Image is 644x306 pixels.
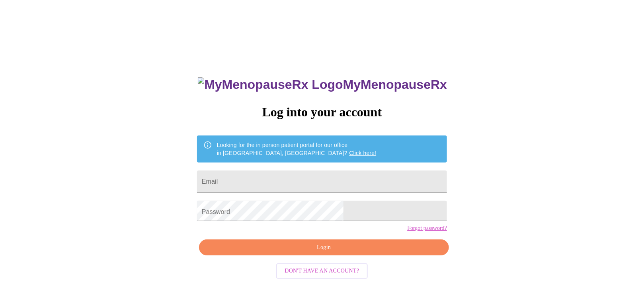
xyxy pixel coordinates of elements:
span: Login [208,243,440,253]
button: Don't have an account? [276,263,368,279]
h3: MyMenopauseRx [198,77,447,92]
a: Click here! [349,150,377,156]
a: Don't have an account? [274,267,370,274]
button: Login [199,239,449,256]
span: Don't have an account? [285,266,359,276]
a: Forgot password? [407,225,447,231]
div: Looking for the in person patient portal for our office in [GEOGRAPHIC_DATA], [GEOGRAPHIC_DATA]? [217,138,377,160]
h3: Log into your account [197,105,447,120]
img: MyMenopauseRx Logo [198,77,343,92]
